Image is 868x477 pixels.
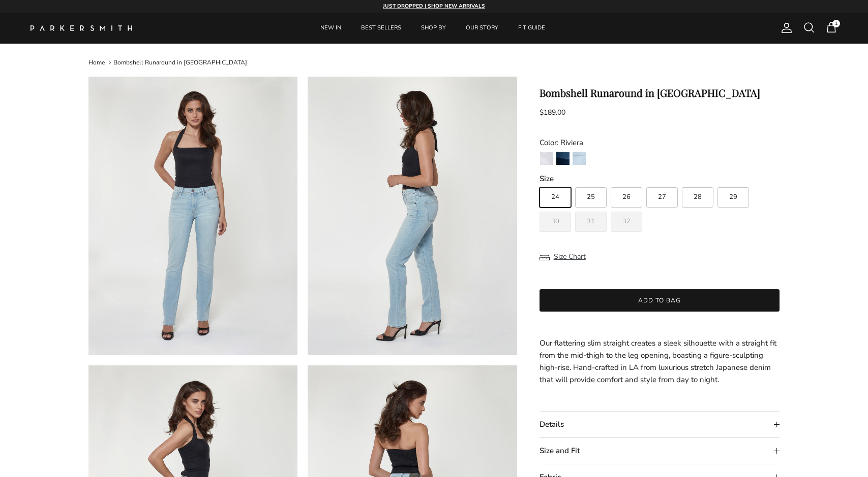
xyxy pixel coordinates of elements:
a: BEST SELLERS [352,13,410,44]
strong: JUST DROPPED | SHOP NEW ARRIVALS [383,3,485,10]
a: NEW IN [311,13,350,44]
span: $189.00 [540,108,565,117]
a: Bombshell Runaround in [GEOGRAPHIC_DATA] [113,58,247,66]
a: Stevie [556,151,570,168]
a: SHOP BY [412,13,455,44]
summary: Size and Fit [540,438,780,464]
a: JUST DROPPED | SHOP NEW ARRIVALS [383,2,485,10]
a: Eternal White [540,151,554,168]
div: Primary [152,13,714,44]
a: Home [88,58,105,66]
span: 27 [658,194,666,200]
img: Parker Smith [31,25,132,31]
div: Color: Riviera [540,137,780,149]
label: Sold out [611,212,642,232]
button: Size Chart [540,247,586,266]
span: 1 [832,20,840,27]
span: 32 [622,218,631,225]
a: Account [776,22,793,34]
span: Our flattering slim straight creates a sleek silhouette with a straight fit from the mid-thigh to... [540,338,776,385]
a: 1 [825,21,837,35]
legend: Size [540,174,554,184]
h1: Bombshell Runaround in [GEOGRAPHIC_DATA] [540,87,780,99]
span: 24 [551,194,559,200]
label: Sold out [575,212,607,232]
span: 29 [729,194,737,200]
button: Add to bag [540,289,780,312]
span: 25 [587,194,595,200]
span: 28 [694,194,702,200]
img: Riviera [573,152,586,165]
a: FIT GUIDE [509,13,554,44]
span: 26 [622,194,631,200]
a: Riviera [572,151,586,168]
nav: Breadcrumbs [88,58,780,66]
label: Sold out [540,212,571,232]
img: Eternal White [540,152,553,165]
span: 31 [587,218,595,225]
span: 30 [551,218,559,225]
summary: Details [540,412,780,437]
img: Stevie [556,152,570,165]
a: OUR STORY [457,13,507,44]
